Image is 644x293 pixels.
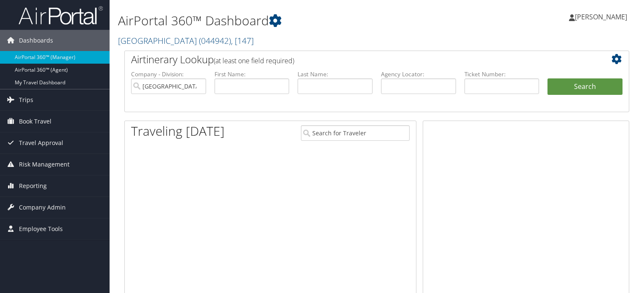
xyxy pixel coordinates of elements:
[19,30,53,51] span: Dashboards
[19,154,70,175] span: Risk Management
[19,89,33,110] span: Trips
[298,70,373,78] label: Last Name:
[569,4,636,30] a: [PERSON_NAME]
[19,111,51,132] span: Book Travel
[118,35,254,46] a: [GEOGRAPHIC_DATA]
[19,132,63,153] span: Travel Approval
[381,70,456,78] label: Agency Locator:
[214,56,294,65] span: (at least one field required)
[215,70,290,78] label: First Name:
[19,175,47,196] span: Reporting
[19,197,66,218] span: Company Admin
[301,125,410,141] input: Search for Traveler
[547,78,623,95] button: Search
[575,12,627,22] span: [PERSON_NAME]
[231,35,254,46] span: , [ 147 ]
[199,35,231,46] span: ( 044942 )
[118,12,463,30] h1: AirPortal 360™ Dashboard
[464,70,539,78] label: Ticket Number:
[19,218,63,239] span: Employee Tools
[131,70,206,78] label: Company - Division:
[19,5,103,25] img: airportal-logo.png
[131,52,580,67] h2: Airtinerary Lookup
[131,122,225,140] h1: Traveling [DATE]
